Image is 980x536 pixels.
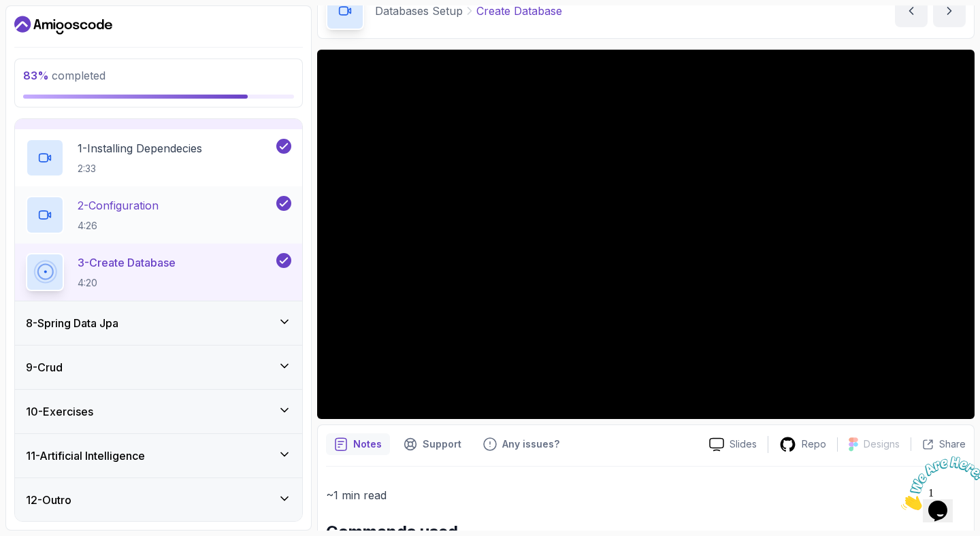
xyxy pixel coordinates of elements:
[911,437,966,451] button: Share
[502,437,559,451] p: Any issues?
[78,162,202,175] p: 2:33
[26,196,291,234] button: 2-Configuration4:26
[78,219,159,233] p: 4:26
[15,478,302,522] button: 12-Outro
[5,5,11,17] span: 1
[26,253,291,291] button: 3-Create Database4:20
[14,14,112,36] a: Dashboard
[26,315,118,331] h3: 8 - Spring Data Jpa
[768,436,837,453] a: Repo
[26,448,145,464] h3: 11 - Artificial Intelligence
[423,437,461,451] p: Support
[15,346,302,389] button: 9-Crud
[26,139,291,177] button: 1-Installing Dependecies2:33
[802,437,826,451] p: Repo
[78,254,176,271] p: 3 - Create Database
[15,301,302,345] button: 8-Spring Data Jpa
[26,359,63,375] h3: 9 - Crud
[476,3,562,19] p: Create Database
[730,437,757,451] p: Slides
[15,390,302,433] button: 10-Exercises
[395,433,470,455] button: Support button
[375,3,463,19] p: Databases Setup
[23,69,105,82] span: completed
[5,5,90,59] img: Chat attention grabber
[353,437,382,451] p: Notes
[939,437,966,451] p: Share
[326,486,966,505] p: ~1 min read
[78,197,159,214] p: 2 - Configuration
[78,276,176,290] p: 4:20
[26,492,71,508] h3: 12 - Outro
[475,433,568,455] button: Feedback button
[317,50,975,419] iframe: To enrich screen reader interactions, please activate Accessibility in Grammarly extension settings
[326,433,390,455] button: notes button
[15,434,302,478] button: 11-Artificial Intelligence
[864,437,900,451] p: Designs
[23,69,49,82] span: 83 %
[78,140,202,156] p: 1 - Installing Dependecies
[896,451,980,516] iframe: To enrich screen reader interactions, please activate Accessibility in Grammarly extension settings
[26,403,93,420] h3: 10 - Exercises
[698,437,768,452] a: Slides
